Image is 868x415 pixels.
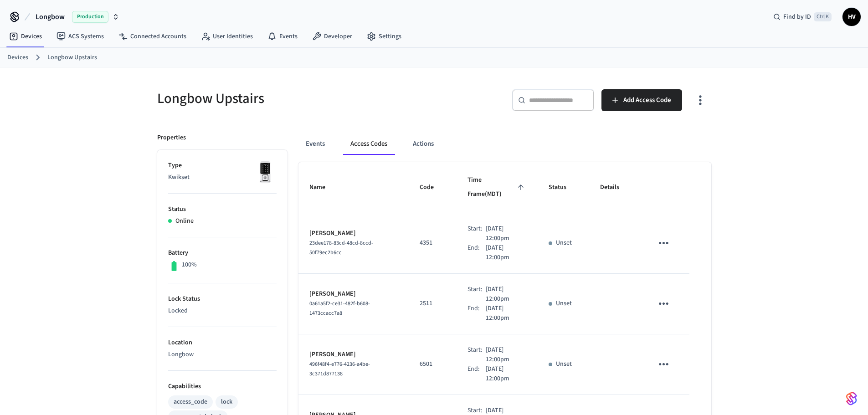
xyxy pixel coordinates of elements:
[309,239,373,256] span: 23dee178-83cd-48cd-8ccd-50f79ec2b6cc
[467,304,486,323] div: End:
[168,294,277,304] p: Lock Status
[168,205,277,214] p: Status
[309,180,337,195] span: Name
[467,173,527,202] span: Time Frame(MDT)
[174,397,207,407] div: access_code
[309,300,370,317] span: 0a61a5f2-ce31-482f-b608-1473ccacc7a8
[305,28,360,45] a: Developer
[467,345,486,364] div: Start:
[486,285,527,304] p: [DATE] 12:00pm
[846,391,857,406] img: SeamLogoGradient.69752ec5.svg
[309,350,398,359] p: [PERSON_NAME]
[175,216,194,226] p: Online
[406,133,441,155] button: Actions
[157,133,186,143] p: Properties
[842,8,861,26] button: HV
[360,28,409,45] a: Settings
[254,161,277,184] img: Kwikset Halo Touchscreen Wifi Enabled Smart Lock, Polished Chrome, Front
[157,89,429,108] h5: Longbow Upstairs
[298,133,332,155] button: Events
[7,53,28,62] a: Devices
[766,9,839,25] div: Find by IDCtrl K
[486,345,527,364] p: [DATE] 12:00pm
[168,161,277,170] p: Type
[623,94,671,106] span: Add Access Code
[467,243,486,262] div: End:
[168,338,277,348] p: Location
[420,180,446,195] span: Code
[47,53,97,62] a: Longbow Upstairs
[556,359,572,369] p: Unset
[486,304,527,323] p: [DATE] 12:00pm
[420,359,446,369] p: 6501
[600,180,631,195] span: Details
[343,133,395,155] button: Access Codes
[843,9,860,25] span: HV
[168,173,277,182] p: Kwikset
[556,299,572,308] p: Unset
[298,133,711,155] div: ant example
[309,289,398,299] p: [PERSON_NAME]
[72,11,108,23] span: Production
[556,238,572,248] p: Unset
[168,350,277,359] p: Longbow
[36,11,65,22] span: Longbow
[467,285,486,304] div: Start:
[549,180,578,195] span: Status
[221,397,232,407] div: lock
[467,224,486,243] div: Start:
[111,28,194,45] a: Connected Accounts
[420,238,446,248] p: 4351
[49,28,111,45] a: ACS Systems
[168,306,277,316] p: Locked
[182,260,197,270] p: 100%
[2,28,49,45] a: Devices
[194,28,260,45] a: User Identities
[467,364,486,384] div: End:
[260,28,305,45] a: Events
[168,248,277,258] p: Battery
[309,229,398,238] p: [PERSON_NAME]
[814,12,832,21] span: Ctrl K
[601,89,682,111] button: Add Access Code
[168,382,277,391] p: Capabilities
[486,243,527,262] p: [DATE] 12:00pm
[486,364,527,384] p: [DATE] 12:00pm
[486,224,527,243] p: [DATE] 12:00pm
[309,360,370,378] span: 496f48f4-e776-4236-a4be-3c371d877138
[420,299,446,308] p: 2511
[783,12,811,21] span: Find by ID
